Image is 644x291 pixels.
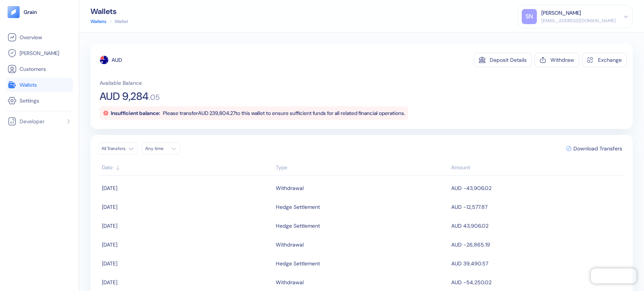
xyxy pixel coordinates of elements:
[550,57,574,63] div: Withdraw
[20,49,59,57] span: [PERSON_NAME]
[20,34,42,41] span: Overview
[23,9,37,15] img: logo
[276,276,304,289] div: Withdrawal
[535,53,579,67] button: Withdraw
[102,164,272,172] div: Sort ascending
[563,143,625,154] button: Download Transfers
[451,164,621,172] div: Sort descending
[98,179,274,198] td: [DATE]
[91,18,106,25] a: Wallets
[20,118,45,125] span: Developer
[98,216,274,235] td: [DATE]
[276,182,304,195] div: Withdrawal
[541,17,616,24] div: [EMAIL_ADDRESS][DOMAIN_NAME]
[582,53,627,67] button: Exchange
[100,91,149,102] span: AUD 9,284
[598,57,622,63] div: Exchange
[8,80,71,89] a: Wallets
[522,9,537,24] div: SN
[163,110,405,116] span: Please transfer AUD 239,804.27 to this wallet to ensure sufficient funds for all related financia...
[276,164,448,172] div: Sort ascending
[142,142,180,155] button: Any time
[490,57,527,63] div: Deposit Details
[112,56,122,64] div: AUD
[20,97,39,104] span: Settings
[91,8,128,15] div: Wallets
[8,49,71,58] a: [PERSON_NAME]
[474,53,532,67] button: Deposit Details
[276,219,320,232] div: Hedge Settlement
[20,81,37,89] span: Wallets
[98,254,274,273] td: [DATE]
[449,216,625,235] td: AUD 43,906.02
[8,6,20,18] img: logo-tablet-V2.svg
[98,235,274,254] td: [DATE]
[449,198,625,216] td: AUD -12,577.87
[145,145,168,152] div: Any time
[276,201,320,213] div: Hedge Settlement
[276,257,320,270] div: Hedge Settlement
[8,33,71,42] a: Overview
[449,254,625,273] td: AUD 39,490.57
[100,79,142,87] span: Available Balance
[591,268,636,283] iframe: Chatra live chat
[149,93,160,101] span: . 05
[8,64,71,74] a: Customers
[111,110,160,116] span: Insufficient balance:
[276,238,304,251] div: Withdrawal
[541,9,581,17] div: [PERSON_NAME]
[98,198,274,216] td: [DATE]
[8,96,71,105] a: Settings
[573,146,622,151] span: Download Transfers
[449,235,625,254] td: AUD -26,865.19
[20,65,46,73] span: Customers
[449,179,625,198] td: AUD -43,906.02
